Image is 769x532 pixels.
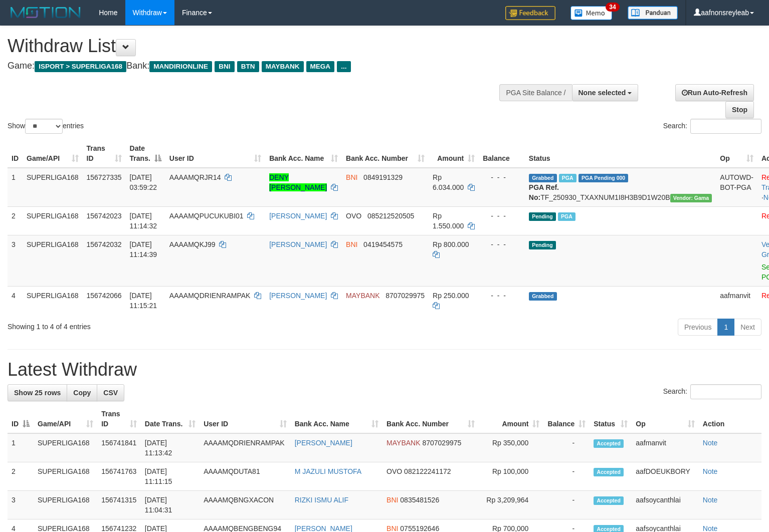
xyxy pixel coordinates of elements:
span: Grabbed [529,174,557,182]
td: 4 [8,286,23,315]
span: [DATE] 03:59:22 [130,173,157,191]
span: MAYBANK [346,292,379,300]
span: BNI [346,240,357,248]
span: Copy 085212520505 to clipboard [367,212,414,220]
span: BNI [387,496,398,504]
a: Copy [67,384,97,401]
h4: Game: Bank: [8,61,503,71]
td: Rp 350,000 [479,433,543,462]
th: Date Trans.: activate to sort column ascending [141,405,200,433]
th: Bank Acc. Number: activate to sort column ascending [382,405,479,433]
th: Trans ID: activate to sort column ascending [97,405,141,433]
span: AAAAMQRJR14 [169,173,221,181]
span: MEGA [306,61,335,72]
span: BTN [237,61,259,72]
img: MOTION_logo.png [8,5,84,20]
span: AAAAMQPUCUKUBI01 [169,212,244,220]
span: Rp 1.550.000 [433,212,464,230]
th: Action [699,405,761,433]
th: Bank Acc. Number: activate to sort column ascending [342,139,429,168]
span: AAAAMQKJ99 [169,240,216,248]
th: ID: activate to sort column descending [8,405,34,433]
div: - - - [483,291,521,301]
a: [PERSON_NAME] [269,292,327,300]
a: M JAZULI MUSTOFA [295,467,362,475]
span: Accepted [594,439,624,448]
a: Run Auto-Refresh [675,84,754,101]
span: [DATE] 11:14:32 [130,212,157,230]
span: Copy 082122241172 to clipboard [404,467,451,475]
td: 156741763 [97,462,141,491]
img: Feedback.jpg [505,6,555,20]
td: Rp 100,000 [479,462,543,491]
span: MANDIRIONLINE [149,61,212,72]
td: AUTOWD-BOT-PGA [716,168,757,207]
th: Balance [479,139,525,168]
span: 156742023 [87,212,122,220]
th: Trans ID: activate to sort column ascending [83,139,126,168]
td: [DATE] 11:13:42 [141,433,200,462]
span: ... [337,61,350,72]
th: Bank Acc. Name: activate to sort column ascending [291,405,382,433]
td: 2 [8,206,23,235]
td: 1 [8,168,23,207]
span: [DATE] 11:15:21 [130,292,157,310]
td: 156741841 [97,433,141,462]
img: panduan.png [628,6,678,20]
span: 34 [606,3,619,12]
div: - - - [483,172,521,182]
a: DENY [PERSON_NAME] [269,173,327,191]
td: [DATE] 11:11:15 [141,462,200,491]
a: Note [703,496,718,504]
td: 2 [8,462,34,491]
span: 156742066 [87,292,122,300]
td: Rp 3,209,964 [479,491,543,519]
span: None selected [579,89,626,97]
a: Show 25 rows [8,384,67,401]
span: Marked by aafnonsreyleab [559,174,576,182]
span: Copy 0835481526 to clipboard [400,496,439,504]
td: aafmanvit [716,286,757,315]
span: AAAAMQDRIENRAMPAK [169,292,251,300]
span: Pending [529,241,556,249]
span: Vendor URL: https://trx31.1velocity.biz [670,194,712,202]
div: Showing 1 to 4 of 4 entries [8,318,313,332]
span: PGA Pending [579,174,629,182]
h1: Latest Withdraw [8,360,761,380]
th: Op: activate to sort column ascending [632,405,699,433]
b: PGA Ref. No: [529,183,559,201]
th: User ID: activate to sort column ascending [165,139,265,168]
a: [PERSON_NAME] [269,212,327,220]
input: Search: [690,384,761,399]
span: OVO [387,467,402,475]
a: 1 [717,319,734,336]
td: - [543,491,590,519]
span: Copy 8707029975 to clipboard [386,292,425,300]
span: Rp 800.000 [433,240,469,248]
th: Game/API: activate to sort column ascending [23,139,83,168]
td: SUPERLIGA168 [34,462,97,491]
td: - [543,433,590,462]
th: Amount: activate to sort column ascending [479,405,543,433]
div: PGA Site Balance / [499,84,571,101]
label: Search: [663,119,761,134]
button: None selected [572,84,639,101]
a: Note [703,467,718,475]
th: Bank Acc. Name: activate to sort column ascending [265,139,342,168]
a: CSV [97,384,124,401]
td: aafDOEUKBORY [632,462,699,491]
span: Copy [73,389,91,397]
th: Status: activate to sort column ascending [590,405,632,433]
span: MAYBANK [262,61,304,72]
th: Date Trans.: activate to sort column descending [126,139,165,168]
span: ISPORT > SUPERLIGA168 [35,61,126,72]
a: Stop [725,101,754,118]
label: Search: [663,384,761,399]
span: Copy 8707029975 to clipboard [422,439,461,447]
span: 156742032 [87,240,122,248]
div: - - - [483,211,521,221]
th: Op: activate to sort column ascending [716,139,757,168]
a: [PERSON_NAME] [269,240,327,248]
span: Grabbed [529,292,557,301]
span: MAYBANK [387,439,420,447]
